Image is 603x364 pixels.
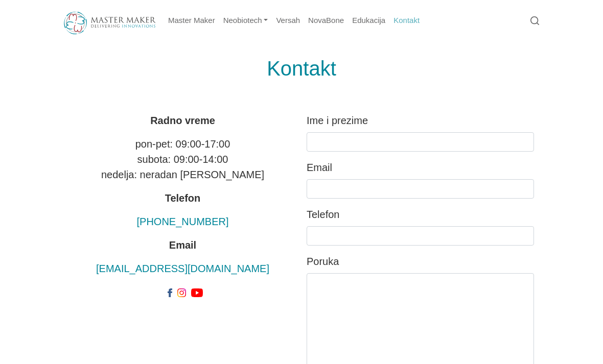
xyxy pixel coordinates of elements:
a: [PHONE_NUMBER] [136,216,228,227]
label: Poruka [307,254,534,269]
img: Instagram [177,288,186,297]
img: Youtube [191,288,203,297]
a: Master Maker [164,11,219,31]
a: Edukacija [348,11,389,31]
strong: Radno vreme [150,115,215,126]
strong: Email [169,239,196,251]
img: Facebook [168,288,172,297]
h1: Kontakt [64,56,539,81]
label: Telefon [307,207,534,222]
label: Ime i prezime [307,113,534,128]
a: NovaBone [304,11,348,31]
strong: Telefon [165,192,201,204]
a: Neobiotech [219,11,272,31]
a: [EMAIL_ADDRESS][DOMAIN_NAME] [96,263,269,274]
p: pon-pet: 09:00-17:00 subota: 09:00-14:00 nedelja: neradan [PERSON_NAME] [69,136,296,182]
a: Versah [272,11,304,31]
img: Master Maker [64,12,156,34]
a: Kontakt [389,11,424,31]
label: Email [307,160,534,175]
